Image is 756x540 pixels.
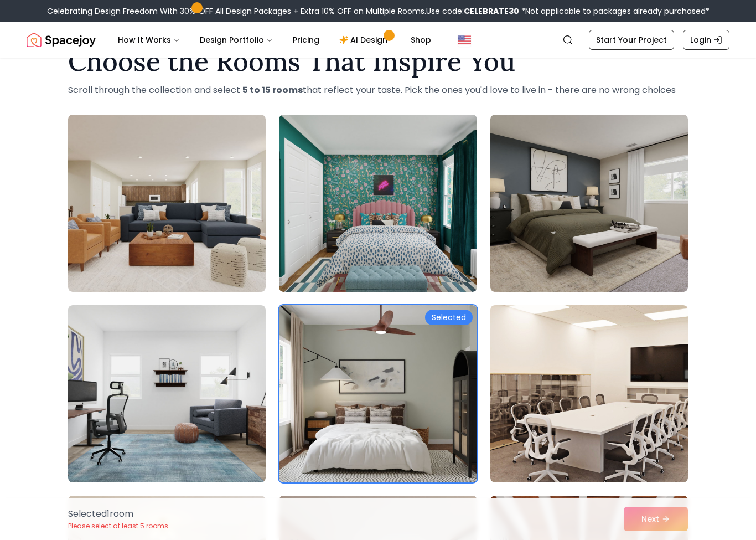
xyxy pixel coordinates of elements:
[330,29,400,51] a: AI Design
[279,305,477,482] img: Room room-5
[109,29,189,51] button: How It Works
[27,22,729,58] nav: Global
[68,115,266,292] img: Room room-1
[68,507,168,521] p: Selected 1 room
[47,6,710,17] div: Celebrating Design Freedom With 30% OFF All Design Packages + Extra 10% OFF on Multiple Rooms.
[490,115,688,292] img: Room room-3
[589,30,674,50] a: Start Your Project
[27,29,96,51] a: Spacejoy
[279,115,477,292] img: Room room-2
[519,6,710,17] span: *Not applicable to packages already purchased*
[426,6,519,17] span: Use code:
[191,29,282,51] button: Design Portfolio
[683,30,729,50] a: Login
[68,84,688,97] p: Scroll through the collection and select that reflect your taste. Pick the ones you'd love to liv...
[284,29,328,51] a: Pricing
[68,48,688,75] h1: Choose the Rooms That Inspire You
[109,29,440,51] nav: Main
[490,305,688,482] img: Room room-6
[402,29,440,51] a: Shop
[27,29,96,51] img: Spacejoy Logo
[458,33,471,47] img: United States
[242,84,303,96] strong: 5 to 15 rooms
[68,522,168,531] p: Please select at least 5 rooms
[68,305,266,482] img: Room room-4
[464,6,519,17] b: CELEBRATE30
[425,310,473,325] div: Selected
